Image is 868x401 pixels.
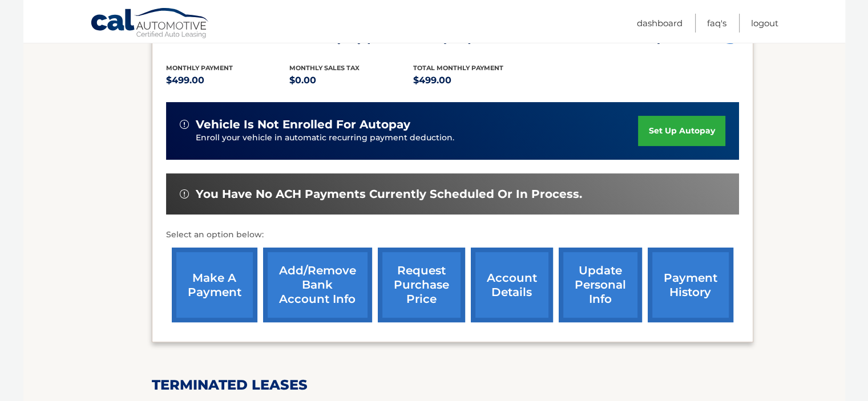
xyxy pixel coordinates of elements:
[289,72,413,88] p: $0.00
[152,376,753,394] h2: terminated leases
[637,14,683,33] a: Dashboard
[196,118,410,132] span: vehicle is not enrolled for autopay
[707,14,726,33] a: FAQ's
[166,72,290,88] p: $499.00
[263,248,372,322] a: Add/Remove bank account info
[166,228,739,242] p: Select an option below:
[90,7,210,40] a: Cal Automotive
[751,14,778,33] a: Logout
[196,132,639,144] p: Enroll your vehicle in automatic recurring payment deduction.
[180,120,189,129] img: alert-white.svg
[180,189,189,199] img: alert-white.svg
[378,248,465,322] a: request purchase price
[413,64,503,72] span: Total Monthly Payment
[172,248,257,322] a: make a payment
[471,248,553,322] a: account details
[166,64,233,72] span: Monthly Payment
[638,116,725,146] a: set up autopay
[196,187,582,201] span: You have no ACH payments currently scheduled or in process.
[559,248,642,322] a: update personal info
[289,64,360,72] span: Monthly sales Tax
[648,248,733,322] a: payment history
[413,72,537,88] p: $499.00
